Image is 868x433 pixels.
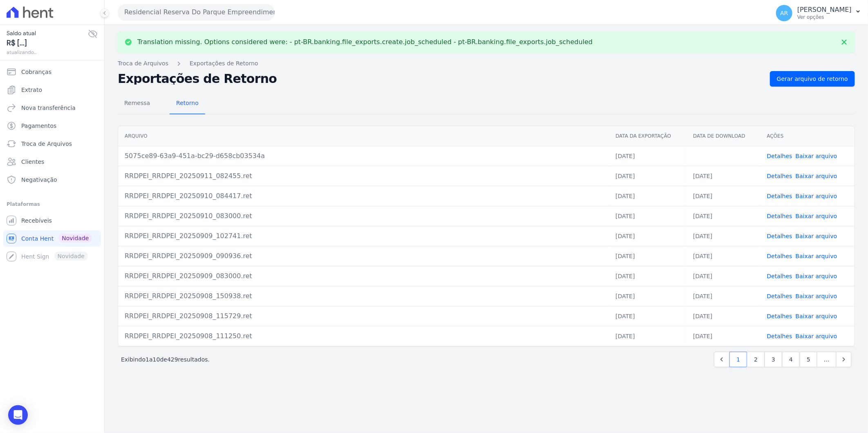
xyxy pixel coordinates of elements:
span: Negativação [21,176,57,184]
a: Baixar arquivo [796,153,837,159]
a: 1 [729,352,747,367]
a: Troca de Arquivos [118,59,168,68]
p: Translation missing. Options considered were: - pt-BR.banking.file_exports.create.job_scheduled -... [137,38,593,46]
span: Conta Hent [21,234,54,243]
a: Next [836,352,852,367]
a: Detalhes [767,293,792,299]
a: Pagamentos [3,118,101,134]
a: Extrato [3,82,101,98]
span: atualizando... [7,49,88,56]
div: RRDPEI_RRDPEI_20250910_084417.ret [125,191,602,201]
div: RRDPEI_RRDPEI_20250908_115729.ret [125,311,602,321]
span: Pagamentos [21,122,56,130]
a: Retorno [170,93,205,114]
td: [DATE] [687,326,761,346]
td: [DATE] [609,186,687,206]
td: [DATE] [609,246,687,266]
span: 10 [153,356,160,363]
a: Detalhes [767,233,792,239]
td: [DATE] [609,306,687,326]
a: Troca de Arquivos [3,136,101,152]
h2: Exportações de Retorno [118,73,763,85]
div: RRDPEI_RRDPEI_20250909_090936.ret [125,251,602,261]
p: [PERSON_NAME] [797,6,852,14]
div: RRDPEI_RRDPEI_20250910_083000.ret [125,211,602,221]
nav: Sidebar [7,64,98,265]
td: [DATE] [609,266,687,286]
a: Detalhes [767,253,792,259]
span: Novidade [58,234,92,243]
a: Baixar arquivo [796,333,837,339]
a: 5 [800,352,817,367]
span: 1 [145,356,149,363]
a: Detalhes [767,193,792,199]
a: Detalhes [767,153,792,159]
a: Baixar arquivo [796,213,837,219]
a: Baixar arquivo [796,193,837,199]
a: Conta Hent Novidade [3,230,101,247]
td: [DATE] [609,166,687,186]
td: [DATE] [609,286,687,306]
th: Data da Exportação [609,126,687,146]
td: [DATE] [687,306,761,326]
a: Detalhes [767,273,792,279]
td: [DATE] [609,226,687,246]
a: 4 [782,352,800,367]
a: Remessa [118,93,157,114]
span: Retorno [171,95,204,111]
a: Baixar arquivo [796,233,837,239]
a: 3 [765,352,782,367]
a: Gerar arquivo de retorno [770,71,855,87]
a: 2 [747,352,765,367]
th: Arquivo [118,126,609,146]
span: 429 [167,356,178,363]
a: Baixar arquivo [796,173,837,179]
a: Detalhes [767,313,792,319]
span: Nova transferência [21,104,76,112]
span: … [817,352,837,367]
nav: Breadcrumb [118,59,855,68]
a: Baixar arquivo [796,253,837,259]
td: [DATE] [687,166,761,186]
button: AR [PERSON_NAME] Ver opções [770,2,868,25]
span: Clientes [21,158,44,166]
a: Detalhes [767,333,792,339]
td: [DATE] [687,246,761,266]
button: Residencial Reserva Do Parque Empreendimento Imobiliario LTDA [118,4,275,20]
td: [DATE] [609,206,687,226]
td: [DATE] [687,286,761,306]
a: Recebíveis [3,212,101,229]
a: Exportações de Retorno [190,59,258,68]
div: Plataformas [7,199,98,209]
div: RRDPEI_RRDPEI_20250908_111250.ret [125,331,602,341]
span: Saldo atual [7,29,88,38]
p: Exibindo a de resultados. [121,355,210,364]
a: Detalhes [767,173,792,179]
a: Negativação [3,172,101,188]
div: 5075ce89-63a9-451a-bc29-d658cb03534a [125,151,602,161]
a: Clientes [3,154,101,170]
div: RRDPEI_RRDPEI_20250909_102741.ret [125,231,602,241]
span: Gerar arquivo de retorno [777,75,848,83]
div: Open Intercom Messenger [8,405,28,425]
td: [DATE] [609,146,687,166]
a: Previous [714,352,729,367]
span: AR [780,10,788,16]
span: Extrato [21,86,42,94]
div: RRDPEI_RRDPEI_20250911_082455.ret [125,171,602,181]
span: Recebíveis [21,216,52,225]
div: RRDPEI_RRDPEI_20250908_150938.ret [125,291,602,301]
a: Cobranças [3,64,101,80]
div: RRDPEI_RRDPEI_20250909_083000.ret [125,271,602,281]
td: [DATE] [609,326,687,346]
span: Remessa [119,95,155,111]
td: [DATE] [687,186,761,206]
th: Ações [761,126,855,146]
th: Data de Download [687,126,761,146]
span: Troca de Arquivos [21,140,72,148]
td: [DATE] [687,226,761,246]
span: Cobranças [21,68,51,76]
a: Nova transferência [3,100,101,116]
td: [DATE] [687,206,761,226]
td: [DATE] [687,266,761,286]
